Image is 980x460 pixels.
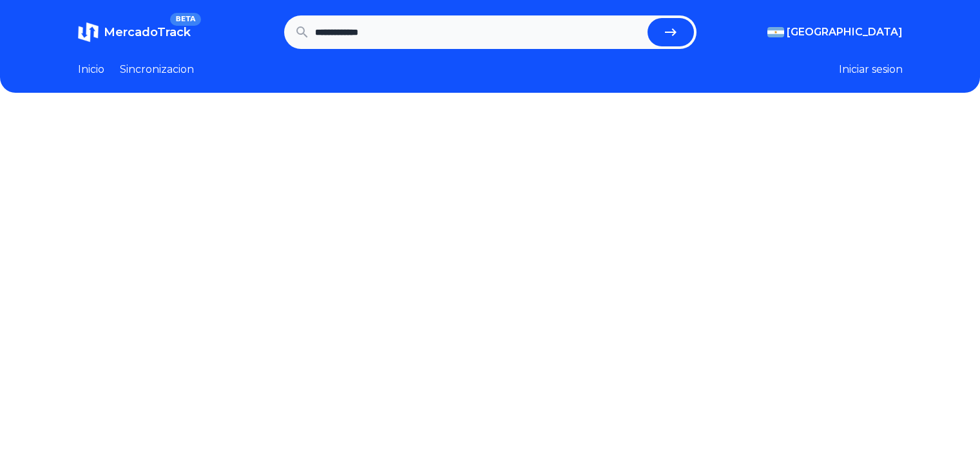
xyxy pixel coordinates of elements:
[78,22,191,43] a: MercadoTrackBETA
[120,62,194,77] a: Sincronizacion
[78,62,104,77] a: Inicio
[839,62,903,77] button: Iniciar sesion
[787,24,903,40] span: [GEOGRAPHIC_DATA]
[170,13,200,26] span: BETA
[767,24,903,40] button: [GEOGRAPHIC_DATA]
[104,25,191,39] span: MercadoTrack
[767,27,784,37] img: Argentina
[78,22,99,43] img: MercadoTrack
